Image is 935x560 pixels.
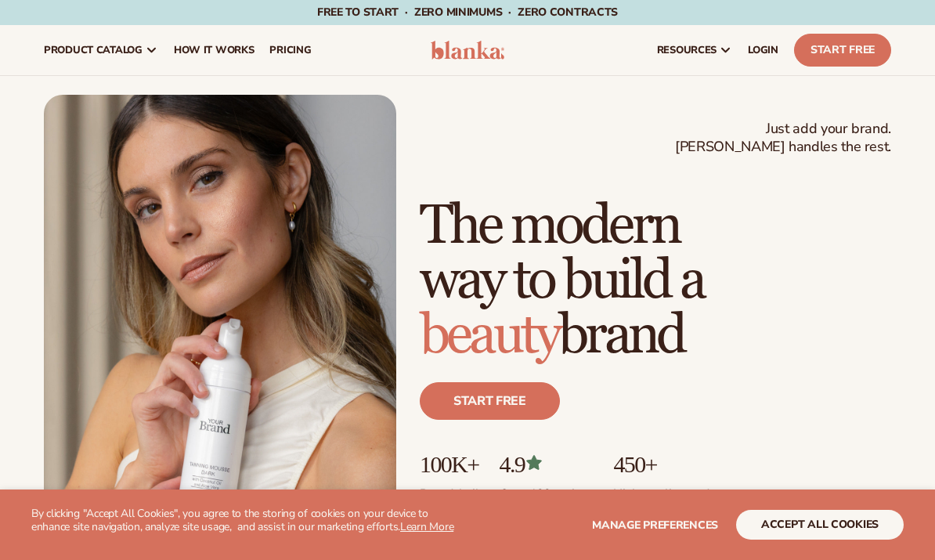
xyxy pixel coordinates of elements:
[736,510,904,540] button: accept all cookies
[174,44,255,56] span: How It Works
[31,508,467,534] p: By clicking "Accept All Cookies", you agree to the storing of cookies on your device to enhance s...
[420,382,560,420] a: Start free
[500,477,598,503] p: Over 400 reviews
[269,44,311,56] span: pricing
[44,44,143,56] span: product catalog
[400,519,453,534] a: Learn More
[592,518,718,533] span: Manage preferences
[592,510,718,540] button: Manage preferences
[317,5,618,20] span: Free to start · ZERO minimums · ZERO contracts
[262,25,319,75] a: pricing
[657,44,717,56] span: resources
[420,302,558,369] span: beauty
[794,34,891,67] a: Start Free
[420,199,891,363] h1: The modern way to build a brand
[420,451,484,477] p: 100K+
[420,477,484,503] p: Brands built
[649,25,740,75] a: resources
[44,95,396,539] img: Female holding tanning mousse.
[166,25,262,75] a: How It Works
[748,44,778,56] span: LOGIN
[675,120,891,157] span: Just add your brand. [PERSON_NAME] handles the rest.
[740,25,786,75] a: LOGIN
[36,25,166,75] a: product catalog
[613,477,731,503] p: High-quality products
[500,451,598,477] p: 4.9
[613,451,731,477] p: 450+
[431,41,504,60] img: logo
